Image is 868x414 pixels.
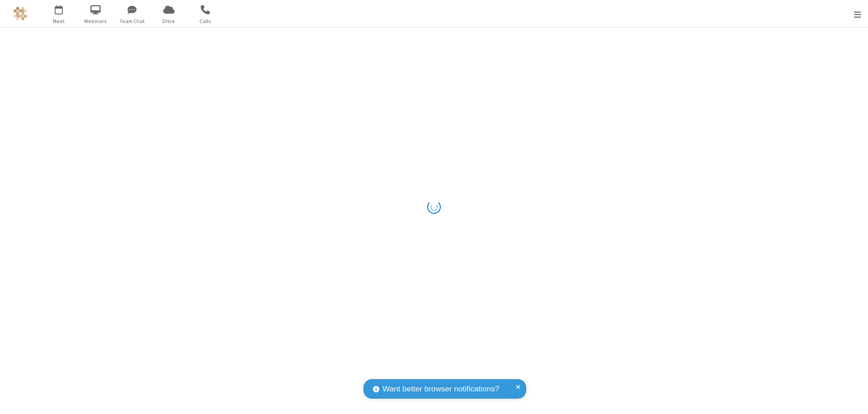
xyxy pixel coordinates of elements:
[115,17,149,25] span: Team Chat
[189,17,222,25] span: Calls
[382,383,499,395] span: Want better browser notifications?
[79,17,113,25] span: Webinars
[14,7,27,20] img: QA Selenium DO NOT DELETE OR CHANGE
[42,17,76,25] span: Meet
[152,17,186,25] span: Drive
